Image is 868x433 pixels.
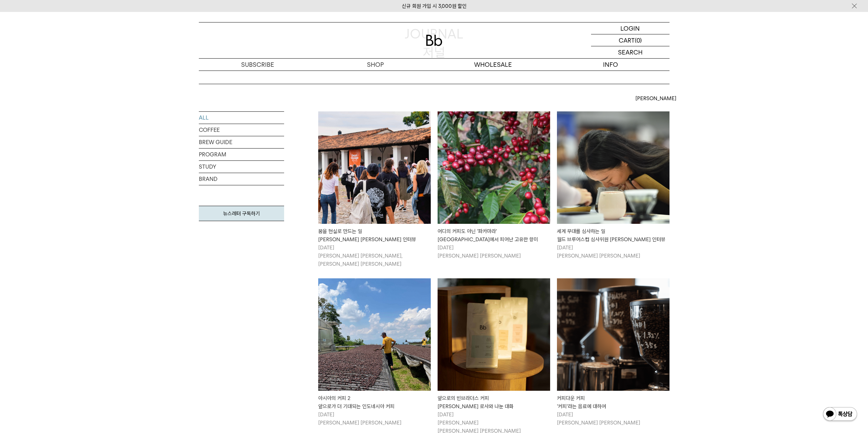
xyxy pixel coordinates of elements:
a: SUBSCRIBE [199,59,317,71]
p: INFO [552,59,670,71]
p: [DATE] [PERSON_NAME] [PERSON_NAME] [318,411,431,427]
a: COFFEE [199,124,284,136]
div: 어디의 커피도 아닌 '파카마라' [GEOGRAPHIC_DATA]에서 피어난 고유한 향미 [438,227,550,244]
img: 세계 무대를 심사하는 일월드 브루어스컵 심사위원 크리스티 인터뷰 [557,111,670,224]
p: LOGIN [620,22,640,34]
div: 커피다운 커피 '커피'라는 음료에 대하여 [557,394,670,411]
img: 어디의 커피도 아닌 '파카마라'엘살바도르에서 피어난 고유한 향미 [438,111,550,224]
a: 아시아의 커피 2앞으로가 더 기대되는 인도네시아 커피 아시아의 커피 2앞으로가 더 기대되는 인도네시아 커피 [DATE][PERSON_NAME] [PERSON_NAME] [318,278,431,427]
a: 커피다운 커피'커피'라는 음료에 대하여 커피다운 커피'커피'라는 음료에 대하여 [DATE][PERSON_NAME] [PERSON_NAME] [557,278,670,427]
p: [DATE] [PERSON_NAME] [PERSON_NAME] [557,244,670,260]
p: WHOLESALE [434,59,552,71]
a: 꿈을 현실로 만드는 일빈보야지 탁승희 대표 인터뷰 꿈을 현실로 만드는 일[PERSON_NAME] [PERSON_NAME] 인터뷰 [DATE][PERSON_NAME] [PERS... [318,111,431,268]
span: [PERSON_NAME] [635,94,676,103]
p: SEARCH [618,46,643,58]
a: ALL [199,112,284,124]
a: 세계 무대를 심사하는 일월드 브루어스컵 심사위원 크리스티 인터뷰 세계 무대를 심사하는 일월드 브루어스컵 심사위원 [PERSON_NAME] 인터뷰 [DATE][PERSON_NA... [557,111,670,260]
a: SHOP [317,59,434,71]
a: 어디의 커피도 아닌 '파카마라'엘살바도르에서 피어난 고유한 향미 어디의 커피도 아닌 '파카마라'[GEOGRAPHIC_DATA]에서 피어난 고유한 향미 [DATE][PERSON... [438,111,550,260]
img: 아시아의 커피 2앞으로가 더 기대되는 인도네시아 커피 [318,278,431,391]
a: PROGRAM [199,149,284,160]
p: [DATE] [PERSON_NAME] [PERSON_NAME] [557,411,670,427]
img: 카카오톡 채널 1:1 채팅 버튼 [822,406,858,423]
div: 세계 무대를 심사하는 일 월드 브루어스컵 심사위원 [PERSON_NAME] 인터뷰 [557,227,670,244]
img: 로고 [426,35,442,46]
div: 꿈을 현실로 만드는 일 [PERSON_NAME] [PERSON_NAME] 인터뷰 [318,227,431,244]
a: 신규 회원 가입 시 3,000원 할인 [402,3,467,9]
a: 뉴스레터 구독하기 [199,206,284,221]
a: CART (0) [591,34,670,46]
p: [DATE] [PERSON_NAME] [PERSON_NAME], [PERSON_NAME] [PERSON_NAME] [318,244,431,268]
p: [DATE] [PERSON_NAME] [PERSON_NAME] [438,244,550,260]
img: 커피다운 커피'커피'라는 음료에 대하여 [557,278,670,391]
a: LOGIN [591,22,670,34]
p: (0) [635,34,642,46]
img: 앞으로의 빈브라더스 커피 그린빈 바이어 로사와 나눈 대화 [438,278,550,391]
a: BREW GUIDE [199,136,284,148]
p: CART [619,34,635,46]
img: 꿈을 현실로 만드는 일빈보야지 탁승희 대표 인터뷰 [318,111,431,224]
div: 앞으로의 빈브라더스 커피 [PERSON_NAME] 로사와 나눈 대화 [438,394,550,411]
a: BRAND [199,173,284,185]
a: STUDY [199,161,284,173]
div: 아시아의 커피 2 앞으로가 더 기대되는 인도네시아 커피 [318,394,431,411]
